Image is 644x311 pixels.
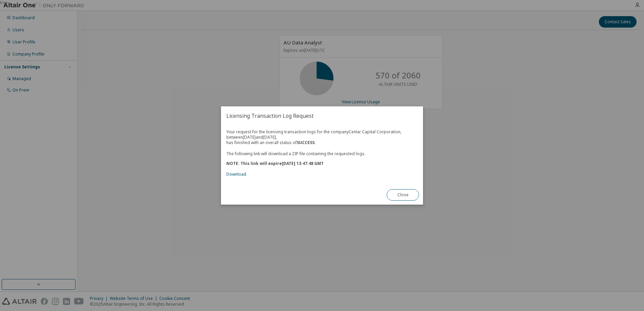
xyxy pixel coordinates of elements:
b: NOTE: This link will expire [DATE] 13:47:48 GMT [226,161,324,166]
p: The following link will download a ZIP file containing the requested logs. [226,151,418,157]
a: Download [226,171,246,177]
h2: Licensing Transaction Log Request [221,106,423,125]
div: Your request for the licensing transaction logs for the company Cenlar Capital Corporation , betw... [226,129,418,177]
button: Close [387,189,419,201]
b: SUCCESS [297,140,315,145]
